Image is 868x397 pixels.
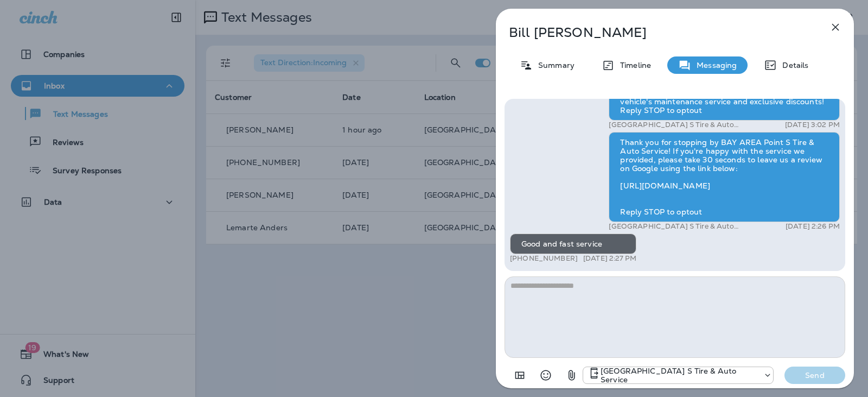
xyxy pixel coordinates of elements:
[609,121,747,129] p: [GEOGRAPHIC_DATA] S Tire & Auto Service
[583,254,636,263] p: [DATE] 2:27 PM
[601,367,758,384] p: [GEOGRAPHIC_DATA] S Tire & Auto Service
[583,367,773,384] div: +1 (410) 437-4404
[509,364,531,386] button: Add in a premade template
[786,222,840,231] p: [DATE] 2:26 PM
[785,121,840,129] p: [DATE] 3:02 PM
[535,364,557,386] button: Select an emoji
[615,61,651,70] p: Timeline
[509,25,805,40] p: Bill [PERSON_NAME]
[533,61,575,70] p: Summary
[609,132,840,222] div: Thank you for stopping by BAY AREA Point S Tire & Auto Service! If you're happy with the service ...
[510,254,578,263] p: [PHONE_NUMBER]
[691,61,737,70] p: Messaging
[609,222,747,231] p: [GEOGRAPHIC_DATA] S Tire & Auto Service
[510,234,636,254] div: Good and fast service
[777,61,808,70] p: Details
